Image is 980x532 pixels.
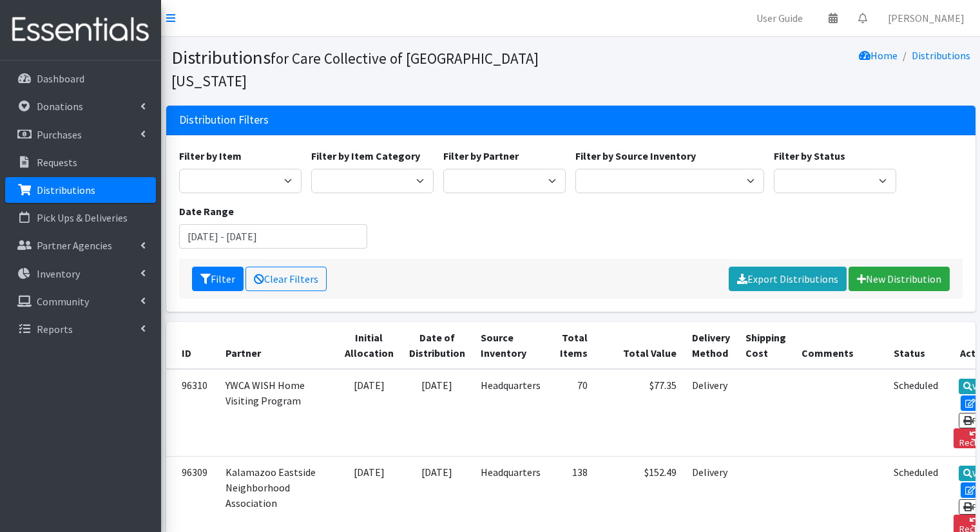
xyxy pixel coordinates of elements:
a: Distributions [912,49,970,62]
label: Filter by Item Category [311,148,420,164]
label: Filter by Status [774,148,845,164]
a: Donations [5,93,156,119]
a: Partner Agencies [5,233,156,258]
a: Distributions [5,177,156,203]
a: Reports [5,316,156,342]
th: Delivery Method [684,322,738,369]
label: Filter by Partner [443,148,519,164]
th: Total Value [595,322,684,369]
a: Requests [5,149,156,175]
td: Headquarters [473,369,548,456]
th: ID [166,322,218,369]
a: New Distribution [849,267,950,291]
p: Distributions [37,184,95,196]
a: Dashboard [5,66,156,91]
td: Scheduled [886,369,946,456]
p: Reports [37,323,73,336]
p: Community [37,295,89,308]
td: YWCA WISH Home Visiting Program [218,369,337,456]
th: Status [886,322,946,369]
a: Export Distributions [729,267,847,291]
a: Purchases [5,122,156,147]
a: Home [859,49,898,62]
th: Comments [794,322,886,369]
h3: Distribution Filters [179,113,269,127]
th: Source Inventory [473,322,548,369]
th: Partner [218,322,337,369]
th: Shipping Cost [738,322,794,369]
p: Purchases [37,128,82,141]
td: 96310 [166,369,218,456]
p: Partner Agencies [37,239,112,252]
td: 70 [548,369,595,456]
p: Requests [37,156,77,169]
button: Filter [192,267,244,291]
p: Inventory [37,267,80,280]
input: January 1, 2011 - December 31, 2011 [179,224,368,249]
label: Filter by Item [179,148,242,164]
p: Pick Ups & Deliveries [37,211,128,224]
a: Community [5,289,156,314]
td: $77.35 [595,369,684,456]
th: Date of Distribution [401,322,473,369]
img: HumanEssentials [5,8,156,52]
p: Donations [37,100,83,113]
td: Delivery [684,369,738,456]
a: Pick Ups & Deliveries [5,205,156,231]
td: [DATE] [337,369,401,456]
label: Date Range [179,204,234,219]
th: Initial Allocation [337,322,401,369]
a: Clear Filters [245,267,327,291]
th: Total Items [548,322,595,369]
label: Filter by Source Inventory [575,148,696,164]
a: Inventory [5,261,156,287]
h1: Distributions [171,46,566,91]
a: User Guide [746,5,813,31]
td: [DATE] [401,369,473,456]
small: for Care Collective of [GEOGRAPHIC_DATA][US_STATE] [171,49,539,90]
a: [PERSON_NAME] [878,5,975,31]
p: Dashboard [37,72,84,85]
